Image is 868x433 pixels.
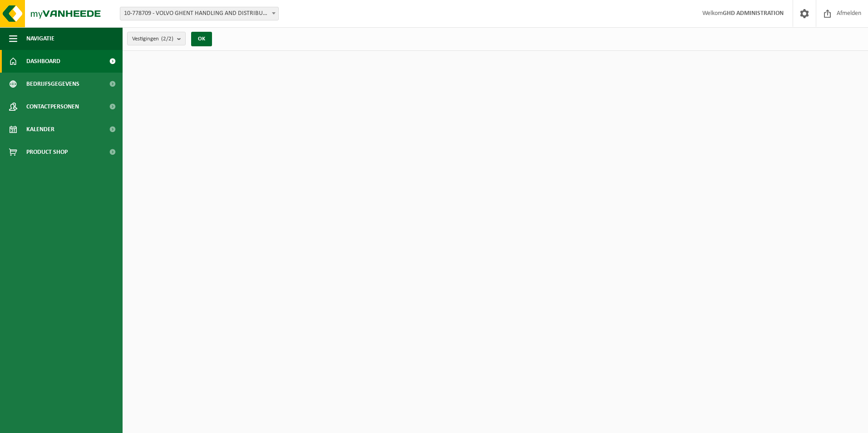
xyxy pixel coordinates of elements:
span: Bedrijfsgegevens [26,73,79,95]
span: Product Shop [26,141,68,163]
button: Vestigingen(2/2) [127,32,186,45]
span: 10-778709 - VOLVO GHENT HANDLING AND DISTRIBUTION - DESTELDONK [120,7,278,20]
button: OK [191,32,212,46]
strong: GHD ADMINISTRATION [723,10,784,17]
span: Navigatie [26,27,54,50]
count: (2/2) [161,36,173,42]
span: Contactpersonen [26,95,79,118]
span: 10-778709 - VOLVO GHENT HANDLING AND DISTRIBUTION - DESTELDONK [120,7,279,20]
span: Kalender [26,118,54,141]
span: Dashboard [26,50,60,73]
span: Vestigingen [132,32,173,46]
